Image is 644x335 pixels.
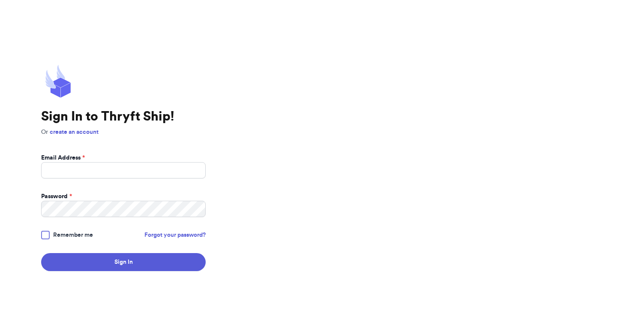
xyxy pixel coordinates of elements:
[53,231,93,239] span: Remember me
[144,231,206,239] a: Forgot your password?
[41,253,206,271] button: Sign In
[41,154,85,162] label: Email Address
[50,129,99,135] a: create an account
[41,109,206,124] h1: Sign In to Thryft Ship!
[41,192,72,201] label: Password
[41,128,206,136] p: Or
